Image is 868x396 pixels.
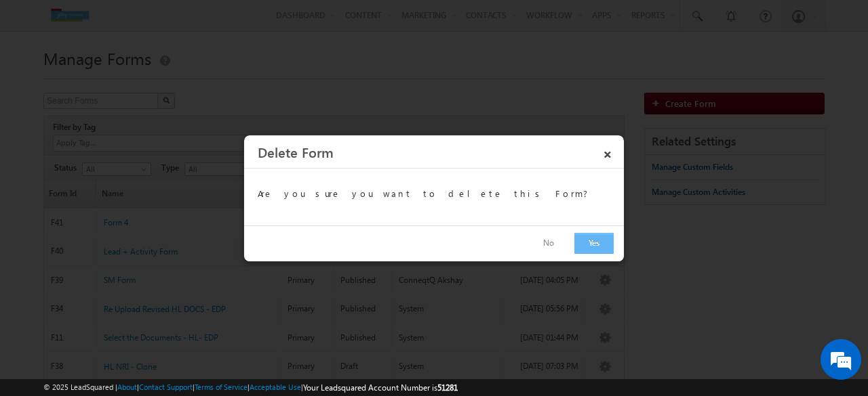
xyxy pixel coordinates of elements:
span: 51281 [437,382,458,393]
a: Contact Support [139,382,193,391]
span: © 2025 LeadSquared | | | | | [43,381,458,394]
a: Terms of Service [195,382,248,391]
button: Yes [574,233,614,254]
a: About [117,382,137,391]
span: × [596,140,619,164]
div: Are you sure you want to delete this Form? [244,169,624,225]
a: Acceptable Use [250,382,301,391]
button: No [530,234,568,253]
h3: Delete Form [258,140,619,164]
span: Your Leadsquared Account Number is [303,382,458,393]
